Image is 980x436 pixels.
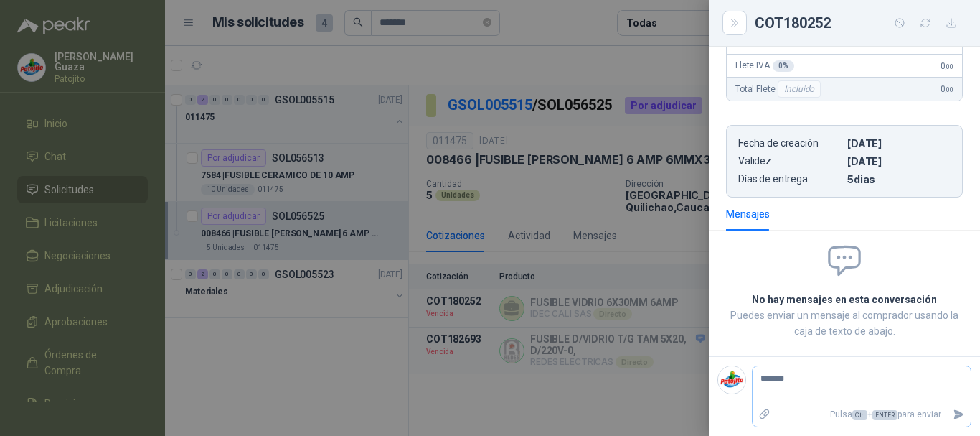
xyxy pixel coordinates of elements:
span: ,00 [945,62,953,70]
button: Enviar [947,402,971,427]
p: Puedes enviar un mensaje al comprador usando la caja de texto de abajo. [726,307,963,339]
span: Flete IVA [735,60,794,72]
p: Fecha de creación [738,137,842,149]
p: [DATE] [847,155,951,167]
h2: No hay mensajes en esta conversación [726,292,963,307]
div: COT180252 [755,11,963,34]
p: [DATE] [847,137,951,149]
div: Incluido [778,80,821,98]
span: ,00 [945,85,953,93]
span: ENTER [872,410,897,420]
img: Company Logo [718,366,745,394]
span: 0 [941,84,953,94]
span: Total Flete [735,80,824,98]
span: Ctrl [852,410,867,420]
div: Mensajes [726,206,770,222]
button: Close [726,14,743,32]
p: Pulsa + para enviar [777,402,948,427]
label: Adjuntar archivos [753,402,777,427]
span: 0 [941,61,953,71]
p: 5 dias [847,173,951,185]
span: ,00 [945,40,953,47]
p: Validez [738,155,842,167]
p: Días de entrega [738,173,842,185]
div: 0 % [773,60,794,72]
